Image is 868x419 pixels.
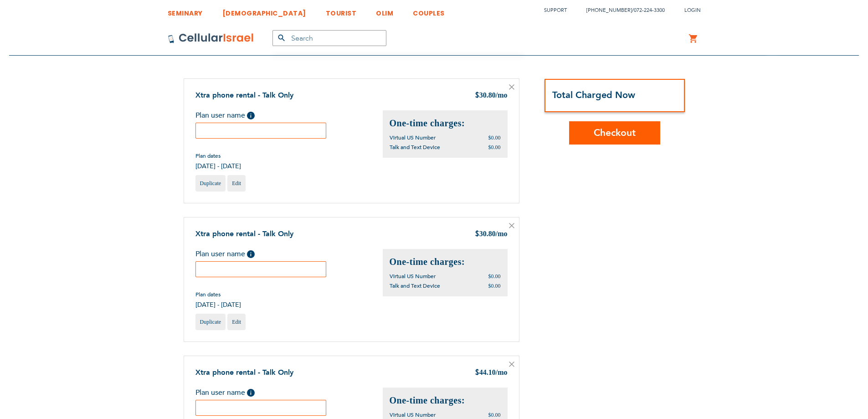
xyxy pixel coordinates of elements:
span: [DATE] - [DATE] [195,162,241,171]
span: Plan dates [195,291,241,298]
a: Xtra phone rental - Talk Only [195,367,293,378]
span: Virtual US Number [390,134,436,141]
span: Virtual US Number [390,273,436,280]
a: Xtra phone rental - Talk Only [195,90,293,100]
span: $0.00 [488,144,501,150]
a: Edit [227,314,246,330]
a: [DEMOGRAPHIC_DATA] [222,2,306,19]
span: Login [684,7,701,14]
button: Checkout [569,121,660,145]
span: $0.00 [488,134,501,141]
span: Plan user name [195,110,245,120]
a: OLIM [376,2,393,19]
span: $0.00 [488,273,501,279]
span: Virtual US Number [390,411,436,419]
img: Cellular Israel Logo [168,33,254,44]
a: TOURIST [326,2,357,19]
div: 44.10 [475,367,508,378]
strong: Total Charged Now [552,89,635,101]
span: Checkout [594,126,636,140]
span: Plan user name [195,388,245,398]
span: Edit [232,319,241,325]
div: 30.80 [475,90,508,101]
span: Duplicate [200,319,221,325]
a: 072-224-3300 [634,7,665,14]
input: Search [272,30,386,46]
li: / [577,4,665,17]
span: /mo [496,91,508,99]
a: Duplicate [195,175,226,191]
span: Plan user name [195,249,245,259]
span: Talk and Text Device [390,282,440,290]
span: $ [475,229,479,240]
span: $0.00 [488,283,501,289]
span: Help [247,112,255,119]
a: [PHONE_NUMBER] [586,7,632,14]
span: [DATE] - [DATE] [195,300,241,309]
span: Plan dates [195,152,241,160]
h2: One-time charges: [390,394,501,407]
span: Talk and Text Device [390,144,440,151]
a: Duplicate [195,314,226,330]
span: /mo [496,230,508,238]
span: /mo [496,368,508,376]
span: Duplicate [200,180,221,186]
div: 30.80 [475,229,508,240]
span: Help [247,389,255,397]
span: $ [475,368,479,378]
span: Edit [232,180,241,186]
a: COUPLES [413,2,445,19]
a: Xtra phone rental - Talk Only [195,229,293,239]
h2: One-time charges: [390,117,501,129]
span: $0.00 [488,412,501,418]
h2: One-time charges: [390,256,501,268]
a: SEMINARY [168,2,203,19]
a: Support [544,7,567,14]
span: $ [475,91,479,101]
a: Edit [227,175,246,191]
span: Help [247,250,255,258]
